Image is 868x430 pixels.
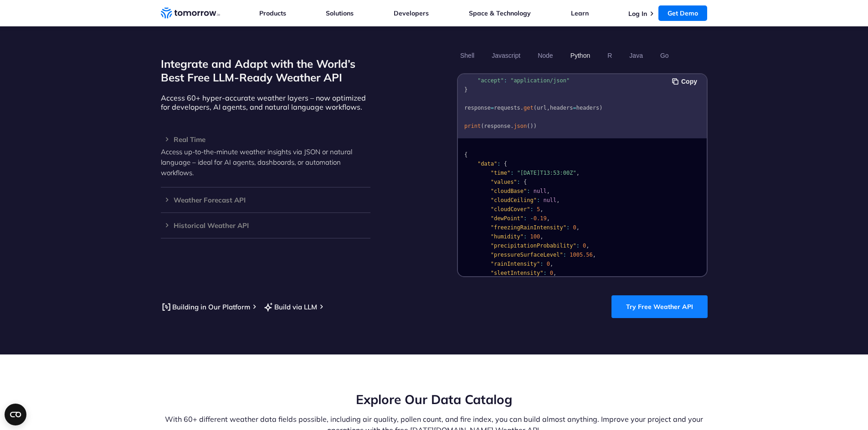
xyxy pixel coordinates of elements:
[611,295,708,318] a: Try Free Weather API
[464,152,467,158] span: {
[259,9,286,17] a: Products
[533,105,536,111] span: (
[546,188,550,194] span: ,
[573,105,576,111] span: =
[497,161,500,167] span: :
[503,161,507,167] span: {
[571,9,589,17] a: Learn
[530,233,540,240] span: 100
[490,270,543,276] span: "sleetIntensity"
[550,261,553,267] span: ,
[576,243,579,249] span: :
[527,188,530,194] span: :
[490,105,493,111] span: =
[481,123,484,129] span: (
[553,270,556,276] span: ,
[503,77,507,84] span: :
[161,197,370,203] h3: Weather Forecast API
[672,76,700,86] button: Copy
[583,243,586,249] span: 0
[628,10,647,18] a: Log In
[464,86,467,93] span: }
[510,123,514,129] span: .
[563,252,566,258] span: :
[567,48,593,63] button: Python
[550,270,553,276] span: 0
[546,261,550,267] span: 0
[457,48,478,63] button: Shell
[530,215,533,222] span: -
[592,252,596,258] span: ,
[488,48,524,63] button: Javascript
[490,243,576,249] span: "precipitationProbability"
[530,206,533,212] span: :
[490,215,523,222] span: "dewPoint"
[514,123,527,129] span: json
[566,224,569,231] span: :
[326,9,354,17] a: Solutions
[490,179,517,185] span: "values"
[510,170,514,176] span: :
[161,93,370,111] p: Access 60+ hyper-accurate weather layers – now optimized for developers, AI agents, and natural l...
[658,5,707,21] a: Get Demo
[527,123,530,129] span: (
[161,136,370,143] h3: Real Time
[524,105,534,111] span: get
[520,105,523,111] span: .
[161,6,220,20] a: Home link
[524,179,527,185] span: {
[576,105,599,111] span: headers
[540,261,543,267] span: :
[487,68,490,75] span: =
[5,404,26,425] button: Open CMP widget
[576,224,579,231] span: ,
[657,48,672,63] button: Go
[490,206,530,212] span: "cloudCover"
[490,233,523,240] span: "humidity"
[490,170,510,176] span: "time"
[604,48,615,63] button: R
[550,105,573,111] span: headers
[530,123,533,129] span: )
[517,179,520,185] span: :
[490,188,526,194] span: "cloudBase"
[477,161,497,167] span: "data"
[533,123,536,129] span: )
[586,243,589,249] span: ,
[524,233,527,240] span: :
[161,391,708,408] h2: Explore Our Data Catalog
[543,270,546,276] span: :
[533,215,546,222] span: 0.19
[161,222,370,229] h3: Historical Weather API
[517,170,576,176] span: "[DATE]T13:53:00Z"
[394,9,429,17] a: Developers
[490,252,563,258] span: "pressureSurfaceLevel"
[540,206,543,212] span: ,
[464,123,481,129] span: print
[546,105,550,111] span: ,
[494,68,497,75] span: {
[570,252,593,258] span: 1005.56
[536,206,539,212] span: 5
[161,147,370,178] p: Access up-to-the-minute weather insights via JSON or natural language – ideal for AI agents, dash...
[490,224,566,231] span: "freezingRainIntensity"
[494,105,520,111] span: requests
[263,301,317,313] a: Build via LLM
[484,123,510,129] span: response
[534,48,556,63] button: Node
[576,170,579,176] span: ,
[490,197,536,203] span: "cloudCeiling"
[556,197,560,203] span: ,
[524,215,527,222] span: :
[161,301,250,313] a: Building in Our Platform
[464,105,491,111] span: response
[533,188,546,194] span: null
[543,197,556,203] span: null
[573,224,576,231] span: 0
[546,215,550,222] span: ,
[469,9,531,17] a: Space & Technology
[490,261,539,267] span: "rainIntensity"
[536,105,546,111] span: url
